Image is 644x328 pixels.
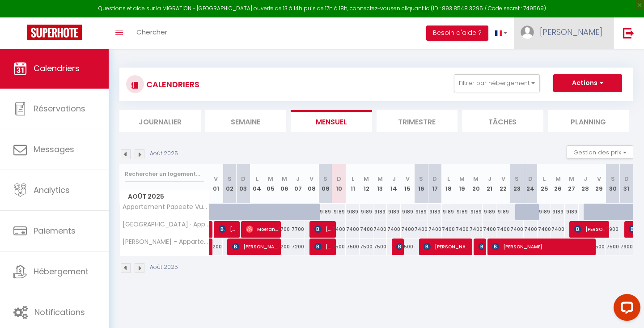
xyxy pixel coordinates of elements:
div: 9189 [428,204,442,220]
input: Rechercher un logement... [125,166,204,182]
button: Besoin d'aide ? [426,26,488,41]
div: 7500 [346,239,360,255]
span: [PERSON_NAME] [492,238,593,255]
div: 9189 [373,204,387,220]
div: 7400 [332,221,346,238]
abbr: D [528,175,533,183]
abbr: L [543,175,546,183]
th: 16 [414,164,428,204]
abbr: V [309,175,314,183]
a: ... [PERSON_NAME] [514,17,614,49]
div: 9189 [442,204,456,220]
div: 7400 [551,221,565,238]
abbr: S [323,175,327,183]
button: Gestion des prix [567,145,633,159]
abbr: J [296,175,300,183]
div: 9189 [565,204,579,220]
div: 7400 [428,221,442,238]
div: 9189 [360,204,373,220]
div: 7500 [606,239,620,255]
abbr: D [432,175,437,183]
abbr: D [337,175,341,183]
span: Appartement Papeete Vue mer,Wifi,parking,pool, A&C [121,204,211,210]
th: 02 [223,164,237,204]
span: Moerani Mateau [246,221,278,238]
abbr: J [488,175,491,183]
th: 24 [524,164,538,204]
div: 7400 [401,221,415,238]
abbr: L [256,175,258,183]
th: 18 [442,164,456,204]
div: 7400 [483,221,496,238]
img: logout [623,27,634,38]
abbr: D [624,175,629,183]
li: Mensuel [291,110,372,132]
div: 7200 [277,239,291,255]
p: Août 2025 [150,263,178,272]
div: 7400 [469,221,483,238]
abbr: M [555,175,561,183]
span: Analytics [34,184,70,196]
div: 7900 [619,239,633,255]
th: 29 [592,164,606,204]
th: 07 [291,164,305,204]
span: [PERSON_NAME] - Appartement [GEOGRAPHIC_DATA], Parking, [GEOGRAPHIC_DATA],AC,Pool [121,239,211,245]
div: 9189 [387,204,401,220]
th: 12 [360,164,373,204]
th: 03 [237,164,250,204]
th: 14 [387,164,401,204]
div: 7500 [592,239,606,255]
div: 7400 [414,221,428,238]
span: Hébergement [34,266,89,277]
th: 27 [565,164,579,204]
li: Journalier [119,110,201,132]
th: 05 [264,164,278,204]
button: Filtrer par hébergement [454,74,540,92]
th: 30 [606,164,620,204]
th: 28 [579,164,593,204]
span: [PERSON_NAME] [314,238,333,255]
div: 7400 [360,221,373,238]
th: 11 [346,164,360,204]
abbr: V [597,175,601,183]
span: [PERSON_NAME] [424,238,470,255]
div: 9189 [551,204,565,220]
li: Planning [548,110,629,132]
li: Semaine [205,110,287,132]
th: 06 [277,164,291,204]
th: 15 [401,164,415,204]
abbr: M [268,175,273,183]
div: 7400 [346,221,360,238]
span: [PERSON_NAME] [540,26,602,38]
div: 7400 [538,221,551,238]
span: Messages [34,144,74,155]
span: [PERSON_NAME] [232,238,278,255]
span: Notifications [34,307,85,318]
div: 7400 [387,221,401,238]
abbr: M [364,175,369,183]
div: 9189 [483,204,496,220]
abbr: L [352,175,354,183]
th: 22 [496,164,510,204]
div: 7700 [277,221,291,238]
th: 04 [250,164,264,204]
div: 9189 [346,204,360,220]
th: 08 [305,164,319,204]
div: 7500 [373,239,387,255]
th: 13 [373,164,387,204]
div: 9189 [401,204,415,220]
iframe: LiveChat chat widget [606,290,644,328]
span: [PERSON_NAME] [479,238,483,255]
div: 9189 [332,204,346,220]
th: 20 [469,164,483,204]
span: [GEOGRAPHIC_DATA] · Appartement [GEOGRAPHIC_DATA] proche hôpital,[GEOGRAPHIC_DATA],A&C,Piscine [121,221,211,228]
div: 7500 [332,239,346,255]
div: 7900 [606,221,620,238]
abbr: M [282,175,287,183]
abbr: S [611,175,615,183]
li: Tâches [462,110,543,132]
abbr: M [377,175,383,183]
abbr: V [406,175,410,183]
div: 9189 [538,204,551,220]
